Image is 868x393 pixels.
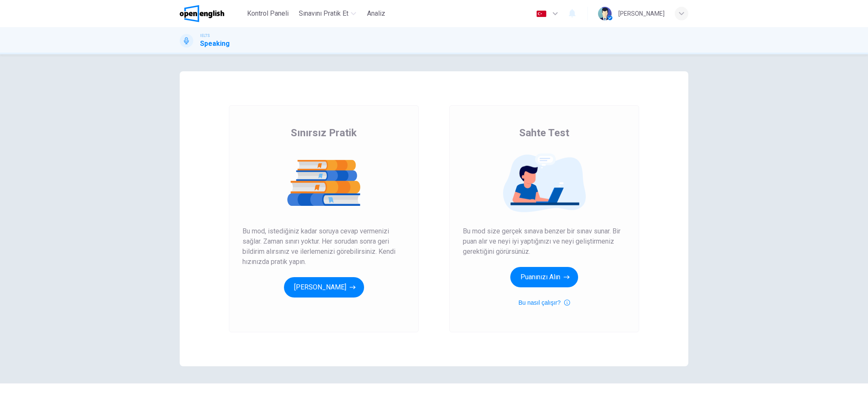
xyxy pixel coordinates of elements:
button: Sınavını Pratik Et [295,6,359,21]
button: Kontrol Paneli [244,6,292,21]
span: Analiz [367,8,385,19]
span: Sınırsız Pratik [291,126,357,140]
span: Bu mod, istediğiniz kadar soruya cevap vermenizi sağlar. Zaman sınırı yoktur. Her sorudan sonra g... [242,226,405,267]
img: Profile picture [598,7,612,20]
button: [PERSON_NAME] [284,277,364,298]
span: Bu mod size gerçek sınava benzer bir sınav sunar. Bir puan alır ve neyi iyi yaptığınızı ve neyi g... [463,226,626,257]
button: Puanınızı Alın [510,267,578,287]
span: Kontrol Paneli [247,8,289,19]
span: IELTS [200,33,210,39]
a: OpenEnglish logo [180,5,244,22]
h1: Speaking [200,39,230,49]
span: Sahte Test [519,126,569,140]
img: OpenEnglish logo [180,5,224,22]
span: Sınavını Pratik Et [299,8,348,19]
img: tr [536,11,547,17]
button: Bu nasıl çalışır? [518,298,570,308]
button: Analiz [363,6,390,21]
div: [PERSON_NAME] [618,8,665,19]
